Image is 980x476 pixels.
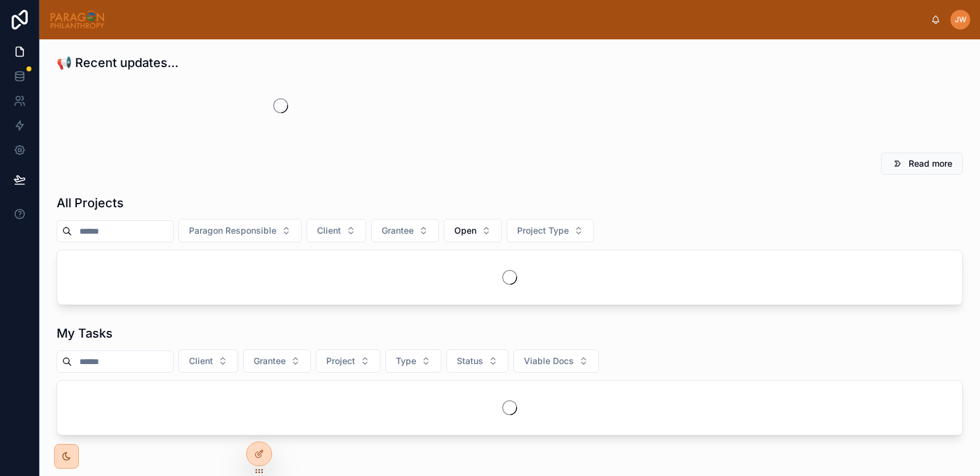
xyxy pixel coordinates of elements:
button: Select Button [444,219,502,242]
span: Project Type [517,224,569,237]
span: Read more [909,157,952,170]
h1: 📢 Recent updates... [57,54,179,71]
button: Select Button [179,349,238,373]
span: Client [189,355,213,367]
button: Select Button [507,219,594,242]
span: Client [317,224,341,237]
span: Grantee [254,355,286,367]
span: Grantee [382,224,414,237]
button: Select Button [243,349,311,373]
span: JW [955,15,966,25]
span: Open [454,224,476,237]
button: Select Button [446,349,508,373]
button: Select Button [307,219,366,242]
span: Paragon Responsible [189,224,276,237]
span: Status [457,355,483,367]
button: Read more [881,153,963,175]
span: Type [396,355,416,367]
span: Viable Docs [524,355,574,367]
button: Select Button [316,349,380,373]
div: scrollable content [115,17,931,22]
button: Select Button [371,219,439,242]
h1: All Projects [57,194,124,212]
button: Select Button [179,219,302,242]
img: App logo [49,10,105,30]
button: Select Button [385,349,441,373]
button: Select Button [513,349,599,373]
span: Project [326,355,355,367]
h1: My Tasks [57,325,113,342]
